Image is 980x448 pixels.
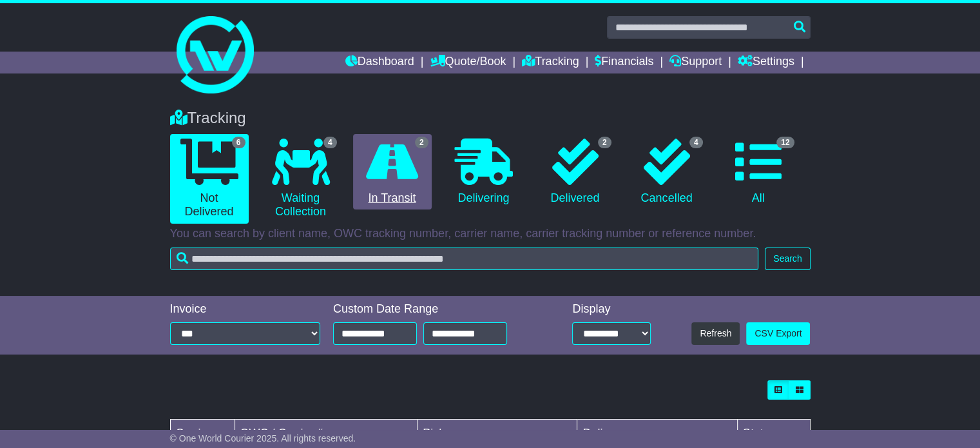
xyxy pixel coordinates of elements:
[628,134,706,210] a: 4 Cancelled
[445,134,523,210] a: Delivering
[536,134,615,210] a: 2 Delivered
[323,137,337,148] span: 4
[415,137,428,148] span: 2
[170,227,811,241] p: You can search by client name, OWC tracking number, carrier name, carrier tracking number or refe...
[765,248,810,270] button: Search
[738,52,794,73] a: Settings
[345,52,414,73] a: Dashboard
[595,52,653,73] a: Financials
[235,420,418,448] td: OWC / Carrier #
[418,420,577,448] td: Pickup
[572,302,651,317] div: Display
[669,52,722,73] a: Support
[430,52,506,73] a: Quote/Book
[689,137,703,148] span: 4
[353,134,432,210] a: 2 In Transit
[170,302,321,317] div: Invoice
[232,137,245,148] span: 6
[164,109,817,128] div: Tracking
[598,137,611,148] span: 2
[577,420,737,448] td: Delivery
[737,420,810,448] td: Status
[719,134,798,210] a: 12 All
[691,322,740,345] button: Refresh
[522,52,579,73] a: Tracking
[333,302,538,317] div: Custom Date Range
[170,420,235,448] td: Carrier
[170,433,356,443] span: © One World Courier 2025. All rights reserved.
[262,134,340,224] a: 4 Waiting Collection
[776,137,794,148] span: 12
[746,322,810,345] a: CSV Export
[170,134,249,224] a: 6 Not Delivered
